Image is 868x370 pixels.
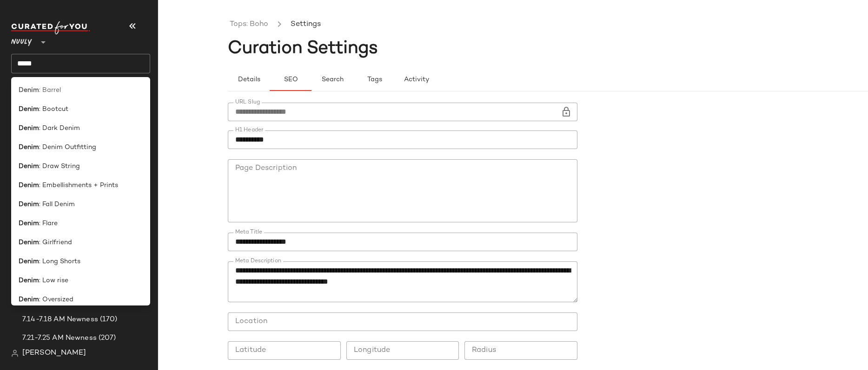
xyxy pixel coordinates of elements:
span: : Bootcut [39,104,68,114]
span: : Dark Denim [39,123,80,133]
img: cfy_white_logo.C9jOOHJF.svg [11,21,90,34]
span: : Girlfriend [39,238,72,247]
b: Denim [19,276,39,286]
span: : Low rise [39,276,68,286]
b: Denim [19,295,39,305]
b: Denim [19,104,39,114]
a: Tops: Boho [230,19,268,31]
span: (207) [97,333,116,344]
span: : Draw String [39,162,80,171]
li: Settings [289,19,323,31]
span: 7.21-7.25 AM Newness [22,333,97,344]
b: Denim [19,238,39,247]
span: Details [237,76,260,84]
span: : Embellishments + Prints [39,181,118,190]
b: Denim [19,200,39,209]
span: : Oversized [39,295,73,305]
b: Denim [19,143,39,152]
b: Denim [19,162,39,171]
b: Denim [19,257,39,266]
b: Denim [19,181,39,190]
span: SEO [283,76,298,84]
span: Nuuly [11,32,32,48]
span: Curation Settings [228,39,378,58]
span: Activity [403,76,429,84]
span: 7.14-7.18 AM Newness [22,314,98,325]
span: (170) [98,314,118,325]
span: Search [321,76,344,84]
span: : Flare [39,219,58,228]
b: Denim [19,123,39,133]
span: Tags [366,76,382,84]
span: : Denim Outfitting [39,143,96,152]
span: : Barrel [39,85,61,95]
b: Denim [19,85,39,95]
b: Denim [19,219,39,228]
span: : Long Shorts [39,257,80,266]
img: svg%3e [11,350,19,357]
span: : Fall Denim [39,200,75,209]
span: [PERSON_NAME] [22,348,86,359]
